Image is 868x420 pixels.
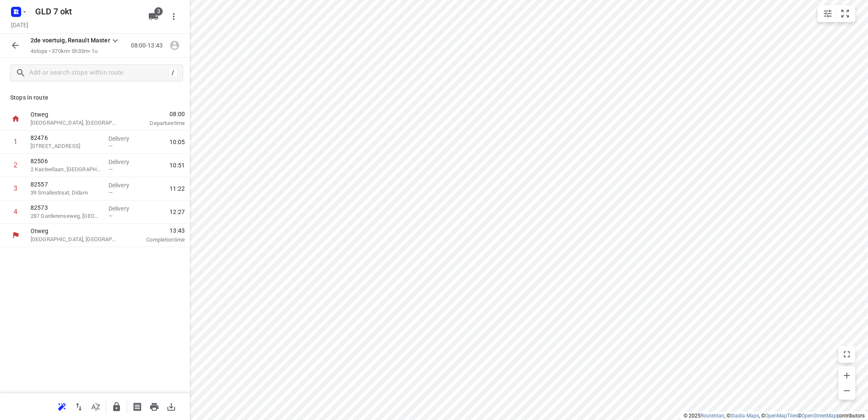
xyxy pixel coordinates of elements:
[31,180,102,189] p: 82557
[145,8,162,25] button: 3
[701,413,724,419] a: Routetitan
[170,161,185,170] span: 10:51
[129,119,185,128] p: Departure time
[31,203,102,212] p: 82573
[53,402,70,410] span: Reoptimize route
[31,134,102,142] p: 82476
[70,402,87,410] span: Reverse route
[31,47,120,56] p: 4 stops • 370km • 5h33m • 1u
[108,213,113,219] span: —
[170,138,185,146] span: 10:05
[131,41,166,50] p: 08:00-13:43
[8,20,32,30] h5: Project date
[31,36,110,45] p: 2de voertuig, Renault Master
[31,157,102,165] p: 82506
[31,212,102,220] p: 287 Garderenseweg, Ermelo
[819,5,836,22] button: Map settings
[108,181,140,189] p: Delivery
[154,7,163,16] span: 3
[14,184,17,192] div: 3
[29,67,168,80] input: Add or search stops within route
[163,402,180,410] span: Download route
[108,143,113,149] span: —
[730,413,759,419] a: Stadia Maps
[129,110,185,118] span: 08:00
[837,5,854,22] button: Fit zoom
[32,5,142,18] h5: Rename
[10,93,180,102] p: Stops in route
[108,166,113,172] span: —
[14,208,17,216] div: 4
[170,208,185,216] span: 12:27
[31,110,119,119] p: Otweg
[31,165,102,174] p: 2 Kasteellaan, [GEOGRAPHIC_DATA]
[129,236,185,244] p: Completion time
[129,402,146,410] span: Print shipping labels
[31,119,119,127] p: [GEOGRAPHIC_DATA], [GEOGRAPHIC_DATA]
[165,8,182,25] button: More
[108,189,113,196] span: —
[129,226,185,235] span: 13:43
[14,161,17,169] div: 2
[14,138,17,146] div: 1
[801,413,837,419] a: OpenStreetMap
[684,413,865,419] li: © 2025 , © , © © contributors
[108,398,125,415] button: Lock route
[31,142,102,150] p: [STREET_ADDRESS]
[170,184,185,193] span: 11:22
[146,402,163,410] span: Print route
[31,189,102,197] p: 39 Smallestraat, Didam
[108,204,140,213] p: Delivery
[31,227,119,235] p: Otweg
[166,41,183,49] span: Assign driver
[765,413,798,419] a: OpenMapTiles
[87,402,104,410] span: Sort by time window
[108,158,140,166] p: Delivery
[108,134,140,143] p: Delivery
[31,235,119,244] p: [GEOGRAPHIC_DATA], [GEOGRAPHIC_DATA]
[818,5,855,22] div: small contained button group
[168,68,178,78] div: /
